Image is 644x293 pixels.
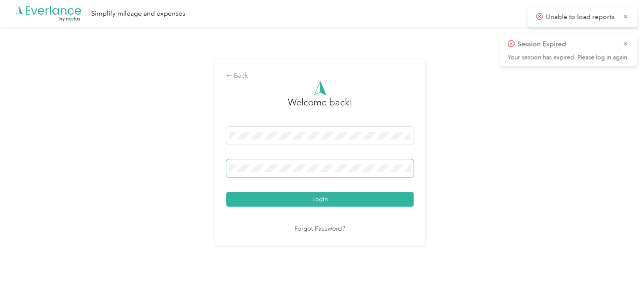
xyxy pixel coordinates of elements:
[226,71,414,81] div: Back
[288,95,352,118] h3: greeting
[597,246,644,293] iframe: Everlance-gr Chat Button Frame
[517,39,616,50] p: Session Expired
[91,8,185,19] div: Simplify mileage and expenses
[508,54,629,62] p: Your session has expired. Please log in again.
[226,192,414,207] button: Login
[295,224,345,234] a: Forgot Password?
[546,12,617,22] p: Unable to load reports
